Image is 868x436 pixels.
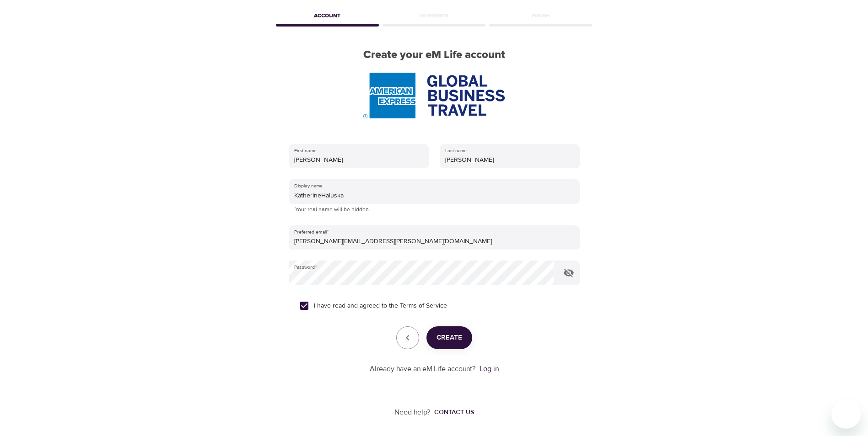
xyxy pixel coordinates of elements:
[426,326,472,349] button: Create
[295,205,573,214] p: Your real name will be hidden.
[831,399,861,429] iframe: Button to launch messaging window
[370,364,476,374] p: Already have an eM Life account?
[431,408,474,417] a: Contact us
[274,48,594,62] h2: Create your eM Life account
[394,407,431,418] p: Need help?
[314,301,447,311] span: I have read and agreed to the
[363,73,504,118] img: AmEx%20GBT%20logo.png
[480,364,499,373] a: Log in
[400,301,447,311] a: Terms of Service
[437,332,462,344] span: Create
[434,408,474,417] div: Contact us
